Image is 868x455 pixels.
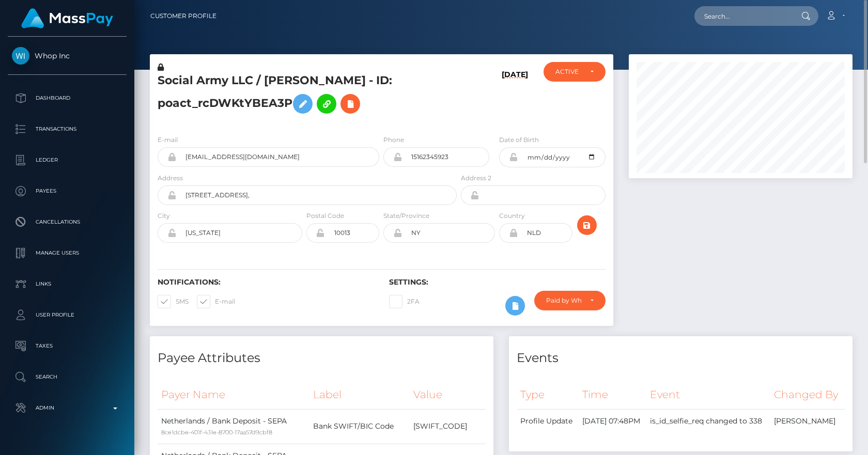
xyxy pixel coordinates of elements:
label: E-mail [158,135,178,145]
a: Links [8,271,127,297]
a: Taxes [8,333,127,359]
th: Payer Name [158,381,309,409]
a: Ledger [8,147,127,173]
label: Address 2 [461,174,491,183]
input: Search... [694,6,792,26]
label: Country [499,211,525,221]
button: ACTIVE [544,62,605,82]
h6: Settings: [389,278,605,287]
p: Links [12,276,122,292]
label: State/Province [383,211,429,221]
label: Phone [383,135,404,145]
label: 2FA [389,295,420,308]
td: Profile Update [517,409,579,433]
h5: Social Army LLC / [PERSON_NAME] - ID: poact_rcDWKtYBEA3P [158,73,451,119]
td: is_id_selfie_req changed to 338 [646,409,770,433]
th: Type [517,381,579,409]
div: Paid by Whop Inc - [546,296,582,305]
label: City [158,211,170,221]
a: Manage Users [8,240,127,266]
p: Admin [12,400,122,416]
th: Time [579,381,646,409]
th: Event [646,381,770,409]
a: Transactions [8,116,127,142]
p: Cancellations [12,214,122,230]
th: Changed By [770,381,845,409]
label: Address [158,174,183,183]
p: Transactions [12,121,122,137]
button: Paid by Whop Inc - [534,291,606,310]
p: Manage Users [12,245,122,261]
h4: Events [517,349,845,367]
h4: Payee Attributes [158,349,486,367]
span: Whop Inc [8,51,127,60]
a: Dashboard [8,85,127,111]
a: User Profile [8,302,127,328]
a: Payees [8,178,127,204]
h6: [DATE] [502,70,528,122]
img: MassPay Logo [21,8,113,28]
td: [PERSON_NAME] [770,409,845,433]
a: Customer Profile [150,5,216,27]
a: Search [8,364,127,390]
a: Admin [8,395,127,421]
p: Ledger [12,152,122,168]
img: Whop Inc [12,47,29,65]
p: Payees [12,183,122,199]
p: User Profile [12,307,122,323]
p: Taxes [12,338,122,354]
label: Date of Birth [499,135,539,145]
label: SMS [158,295,189,308]
th: Label [309,381,410,409]
td: Bank SWIFT/BIC Code [309,409,410,444]
label: Postal Code [306,211,344,221]
small: 8ce1dcbe-401f-431e-8700-17aa57d9cbf8 [161,429,272,436]
p: Search [12,369,122,385]
td: Netherlands / Bank Deposit - SEPA [158,409,309,444]
th: Value [410,381,486,409]
td: [SWIFT_CODE] [410,409,486,444]
div: ACTIVE [555,68,581,76]
p: Dashboard [12,90,122,106]
td: [DATE] 07:48PM [579,409,646,433]
a: Cancellations [8,209,127,235]
h6: Notifications: [158,278,374,287]
label: E-mail [197,295,235,308]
